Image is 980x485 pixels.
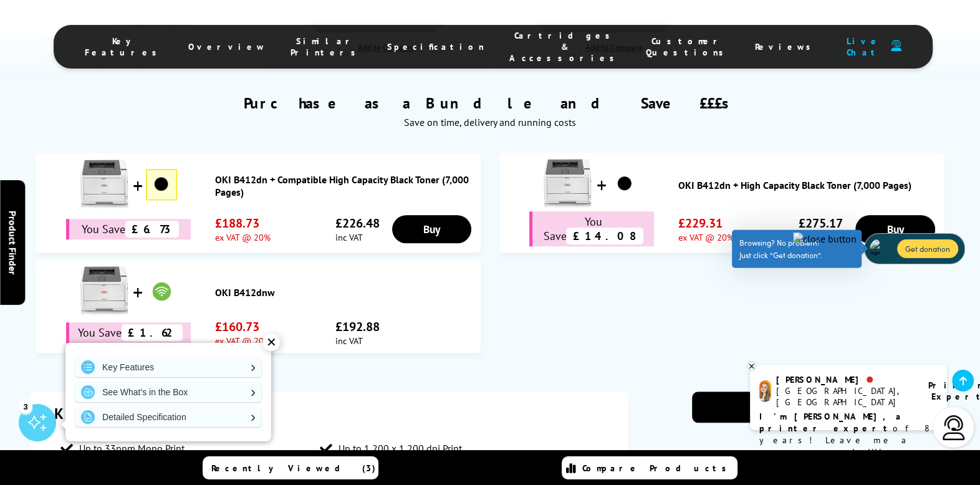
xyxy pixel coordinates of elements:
[188,41,266,52] span: Overview
[799,215,843,231] span: £275.17
[215,231,271,243] span: ex VAT @ 20%
[80,266,130,316] img: OKI B412dnw
[855,215,935,243] a: Buy
[387,41,484,52] span: Specification
[335,215,380,231] span: £226.48
[6,211,19,275] span: Product Finder
[45,116,935,128] div: Save on time, delivery and running costs
[125,221,179,238] span: £6.73
[529,211,654,246] div: You Save
[29,75,951,135] div: Purchase as a Bundle and Save £££s
[776,374,913,385] div: [PERSON_NAME]
[203,456,378,479] a: Recently Viewed (3)
[392,215,472,243] a: Buy
[566,228,643,244] span: £14.08
[262,334,280,351] div: ✕
[941,415,966,440] img: user-headset-light.svg
[842,36,885,58] span: Live Chat
[85,36,163,58] span: Key Features
[692,391,905,423] a: View Brochure
[678,215,734,231] span: £229.31
[678,231,734,243] span: ex VAT @ 20%
[54,404,603,423] div: Key features
[215,286,475,299] a: OKI B412dnw
[146,169,177,200] img: OKI B412dn + Compatible High Capacity Black Toner (7,000 Pages)
[66,219,191,239] div: You Save
[79,442,185,454] span: Up to 33ppm Mono Print
[678,179,938,191] a: OKI B412dn + High Capacity Black Toner (7,000 Pages)
[19,400,32,413] div: 3
[75,407,262,427] a: Detailed Specification
[291,36,362,58] span: Similar Printers
[759,380,771,402] img: amy-livechat.png
[755,41,817,52] span: Reviews
[146,276,177,307] img: OKI B412dnw
[215,319,271,335] span: £160.73
[75,357,262,377] a: Key Features
[543,159,593,209] img: OKI B412dn + High Capacity Black Toner (7,000 Pages)
[582,463,733,474] span: Compare Products
[215,173,475,198] a: OKI B412dn + Compatible High Capacity Black Toner (7,000 Pages)
[609,168,640,199] img: OKI B412dn + High Capacity Black Toner (7,000 Pages)
[509,30,621,64] span: Cartridges & Accessories
[759,411,938,470] p: of 8 years! Leave me a message and I'll respond ASAP
[562,456,737,479] a: Compare Products
[646,36,730,58] span: Customer Questions
[339,442,462,454] span: Up to 1,200 x 1,200 dpi Print
[335,335,380,347] span: inc VAT
[122,324,183,341] span: £1.62
[66,322,191,343] div: You Save
[215,215,271,231] span: £188.73
[776,385,913,408] div: [GEOGRAPHIC_DATA], [GEOGRAPHIC_DATA]
[335,319,380,335] span: £192.88
[335,231,380,243] span: inc VAT
[759,411,905,434] b: I'm [PERSON_NAME], a printer expert
[891,40,901,52] img: user-headset-duotone.svg
[215,335,271,347] span: ex VAT @ 20%
[75,382,262,402] a: See What's in the Box
[80,160,130,209] img: OKI B412dn + Compatible High Capacity Black Toner (7,000 Pages)
[211,463,376,474] span: Recently Viewed (3)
